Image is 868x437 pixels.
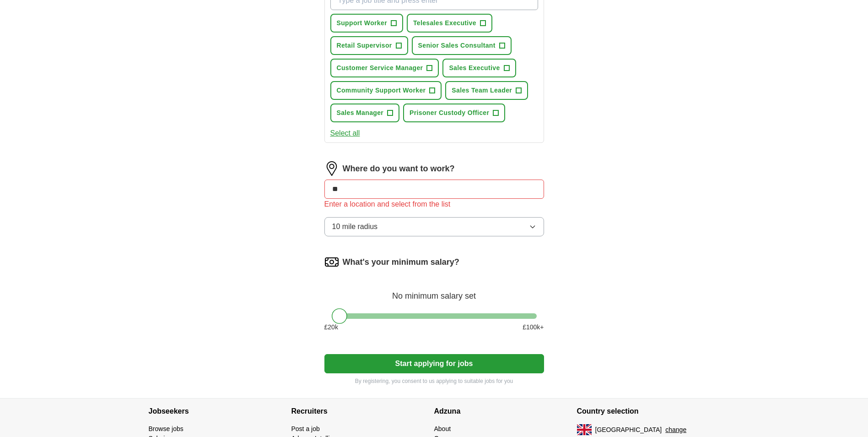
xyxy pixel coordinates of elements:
[337,41,392,50] span: Retail Supervisor
[330,104,400,122] button: Sales Manager
[449,63,500,73] span: Sales Executive
[324,354,544,373] button: Start applying for jobs
[445,81,528,100] button: Sales Team Leader
[343,163,455,175] label: Where do you want to work?
[332,221,378,232] span: 10 mile radius
[324,322,338,332] span: £ 20 k
[577,399,720,424] h4: Country selection
[330,81,442,100] button: Community Support Worker
[330,59,439,77] button: Customer Service Manager
[418,41,496,50] span: Senior Sales Consultant
[337,63,423,73] span: Customer Service Manager
[452,86,512,95] span: Sales Team Leader
[523,322,544,332] span: £ 100 k+
[337,18,387,28] span: Support Worker
[403,104,505,122] button: Prisoner Custody Officer
[577,424,592,435] img: UK flag
[413,18,476,28] span: Telesales Executive
[410,108,489,118] span: Prisoner Custody Officer
[149,425,183,432] a: Browse jobs
[337,108,384,118] span: Sales Manager
[595,425,662,435] span: [GEOGRAPHIC_DATA]
[324,377,544,385] p: By registering, you consent to us applying to suitable jobs for you
[330,128,360,139] button: Select all
[434,425,451,432] a: About
[324,217,544,236] button: 10 mile radius
[324,280,544,302] div: No minimum salary set
[442,59,516,77] button: Sales Executive
[665,425,686,435] button: change
[330,14,403,33] button: Support Worker
[343,256,459,268] label: What's your minimum salary?
[324,161,339,176] img: location.png
[324,255,339,269] img: salary.png
[291,425,320,432] a: Post a job
[330,36,408,55] button: Retail Supervisor
[324,199,544,210] div: Enter a location and select from the list
[407,14,492,33] button: Telesales Executive
[412,36,512,55] button: Senior Sales Consultant
[337,86,426,95] span: Community Support Worker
